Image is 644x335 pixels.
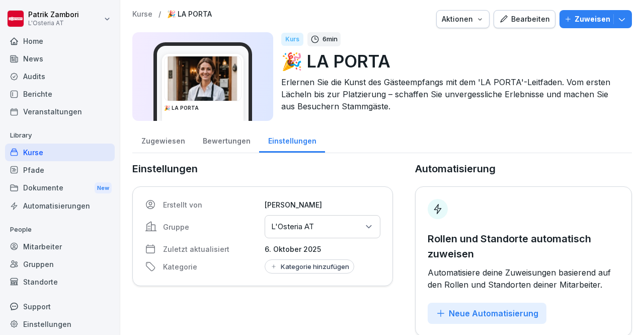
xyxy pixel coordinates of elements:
[132,127,194,153] a: Zugewiesen
[5,50,115,68] a: News
[428,231,619,261] p: Rollen und Standorte automatisch zuweisen
[428,266,619,291] p: Automatisiere deine Zuweisungen basierend auf den Rollen und Standorten deiner Mitarbeiter.
[132,10,152,19] a: Kurse
[5,238,115,255] a: Mitarbeiter
[559,10,632,28] button: Zuweisen
[5,298,115,315] div: Support
[28,20,79,27] p: L'Osteria AT
[499,14,550,25] div: Bearbeiten
[415,161,496,176] p: Automatisierung
[436,10,490,28] button: Aktionen
[5,197,115,215] a: Automatisierungen
[165,56,241,101] img: gildg6d9tgvhimvy0yxdwxtc.png
[436,308,538,319] div: Neue Automatisierung
[28,11,79,19] p: Patrik Zambori
[270,262,349,271] div: Kategorie hinzufügen
[265,244,380,254] p: 6. Oktober 2025
[428,303,546,324] button: Neue Automatisierung
[575,14,610,25] p: Zuweisen
[5,127,115,144] p: Library
[158,10,161,19] p: /
[5,315,115,333] a: Einstellungen
[167,10,212,19] a: 🎉 LA PORTA
[5,179,115,197] a: DokumenteNew
[163,222,259,232] p: Gruppe
[5,179,115,197] div: Dokumente
[271,222,314,232] p: L'Osteria AT
[164,104,242,112] h3: 🎉 LA PORTA
[281,33,303,46] div: Kurs
[5,144,115,161] a: Kurse
[265,199,380,210] p: [PERSON_NAME]
[5,85,115,103] a: Berichte
[163,244,259,254] p: Zuletzt aktualisiert
[442,14,484,25] div: Aktionen
[5,255,115,273] a: Gruppen
[95,182,112,194] div: New
[5,161,115,179] a: Pfade
[281,76,624,112] p: Erlernen Sie die Kunst des Gästeempfangs mit dem 'LA PORTA'-Leitfaden. Vom ersten Lächeln bis zur...
[194,127,259,153] a: Bewertungen
[163,199,259,210] p: Erstellt von
[5,68,115,85] a: Audits
[5,273,115,291] a: Standorte
[132,161,393,176] p: Einstellungen
[265,259,354,274] button: Kategorie hinzufügen
[5,103,115,120] a: Veranstaltungen
[5,32,115,50] a: Home
[5,222,115,238] p: People
[163,261,259,272] p: Kategorie
[259,127,325,153] a: Einstellungen
[494,10,555,28] button: Bearbeiten
[281,48,624,74] p: 🎉 LA PORTA
[323,34,338,44] p: 6 min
